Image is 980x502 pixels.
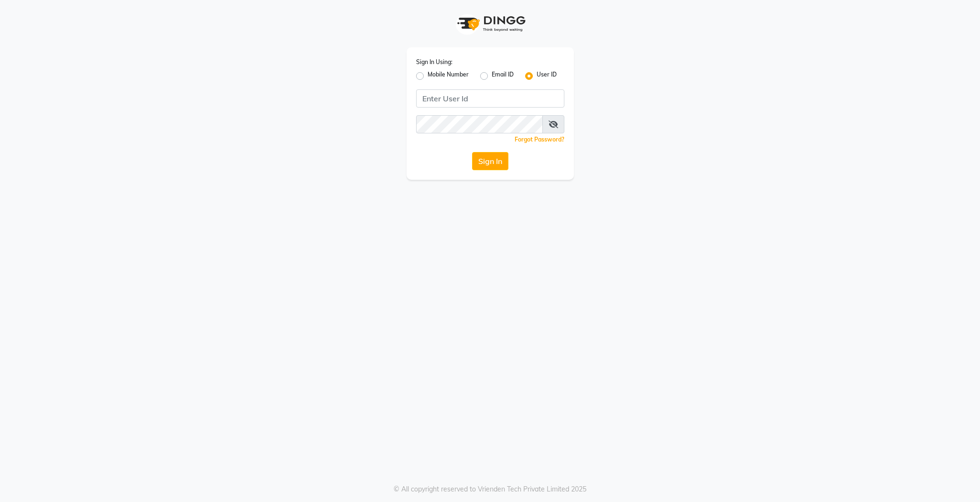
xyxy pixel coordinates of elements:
button: Sign In [472,152,508,170]
label: Sign In Using: [416,58,452,66]
label: Email ID [492,70,514,82]
img: logo1.svg [452,10,529,38]
label: User ID [537,70,557,82]
input: Username [416,89,564,108]
input: Username [416,115,543,133]
a: Forgot Password? [515,136,564,143]
label: Mobile Number [428,70,469,82]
